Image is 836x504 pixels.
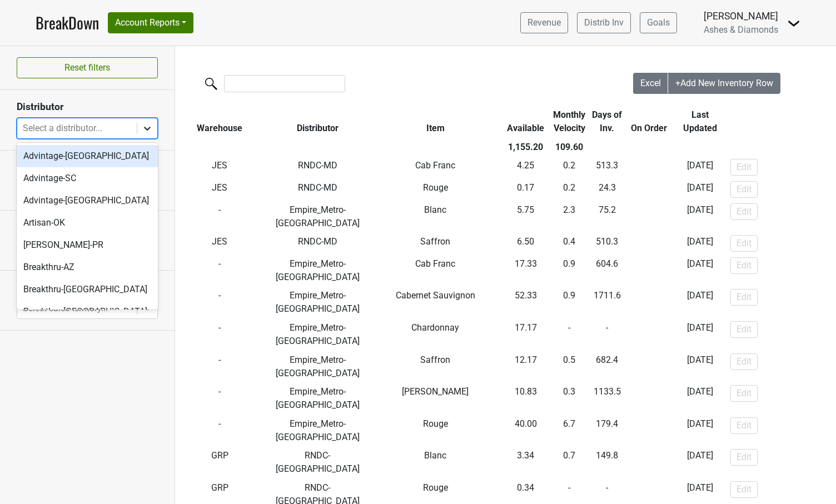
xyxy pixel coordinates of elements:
td: 0.9 [551,255,589,287]
button: Edit [730,159,758,176]
span: Saffron [420,355,450,365]
td: 0.2 [551,178,589,201]
button: Edit [730,203,758,220]
button: Edit [730,235,758,252]
td: - [175,318,265,351]
button: Edit [730,321,758,338]
td: S [626,318,673,351]
td: Empire_Metro-[GEOGRAPHIC_DATA] [265,382,371,415]
span: Cabernet Sauvignon [396,290,475,301]
td: 510.3 [588,232,626,255]
td: - [175,351,265,383]
button: Edit [730,353,758,370]
span: +Add New Inventory Row [675,78,773,88]
h3: Distributor [17,101,158,113]
button: Edit [730,289,758,306]
span: Cab Franc [415,258,455,269]
td: - [588,318,626,351]
span: Blanc [424,450,446,461]
td: S [626,255,673,287]
td: JES [175,178,265,201]
td: 4.25 [500,157,550,179]
span: Rouge [423,482,448,493]
button: Excel [633,73,669,94]
td: - [626,178,673,201]
td: S [626,382,673,415]
td: 149.8 [588,447,626,479]
th: Last Updated: activate to sort column ascending [672,106,728,138]
td: [DATE] [672,157,728,179]
div: Artisan-OK [17,212,158,234]
th: On Order: activate to sort column ascending [626,106,673,138]
td: [DATE] [672,255,728,287]
td: - [626,232,673,255]
td: 24.3 [588,178,626,201]
td: RNDC-MD [265,232,371,255]
button: Edit [730,449,758,466]
th: Item: activate to sort column ascending [370,106,500,138]
td: 1133.5 [588,382,626,415]
div: Advintage-[GEOGRAPHIC_DATA] [17,189,158,212]
td: S [626,415,673,447]
span: Chardonnay [411,322,459,333]
div: Advintage-SC [17,167,158,189]
td: [DATE] [672,415,728,447]
td: Empire_Metro-[GEOGRAPHIC_DATA] [265,415,371,447]
td: 0.5 [551,351,589,383]
td: Empire_Metro-[GEOGRAPHIC_DATA] [265,255,371,287]
td: S [626,287,673,319]
td: 3.34 [500,447,550,479]
button: Edit [730,385,758,402]
td: 0.7 [551,447,589,479]
img: Dropdown Menu [787,17,800,30]
td: 17.17 [500,318,550,351]
td: - [551,318,589,351]
button: Reset filters [17,57,158,78]
td: 17.33 [500,255,550,287]
span: Saffron [420,236,450,247]
td: [DATE] [672,287,728,319]
span: Blanc [424,204,446,215]
div: Breakthru-[GEOGRAPHIC_DATA] [17,301,158,323]
td: GRP [175,447,265,479]
th: 1,155.20 [500,138,550,157]
div: [PERSON_NAME]-PR [17,234,158,256]
span: Rouge [423,418,448,429]
td: - [626,447,673,479]
td: RNDC-MD [265,178,371,201]
td: S [626,201,673,233]
span: Rouge [423,182,448,193]
td: 0.17 [500,178,550,201]
td: 179.4 [588,415,626,447]
td: - [175,287,265,319]
span: [PERSON_NAME] [402,386,469,397]
td: 40.00 [500,415,550,447]
td: 0.4 [551,232,589,255]
td: [DATE] [672,318,728,351]
td: [DATE] [672,351,728,383]
a: BreakDown [36,11,99,34]
button: +Add New Inventory Row [668,73,780,94]
td: 10.83 [500,382,550,415]
td: 52.33 [500,287,550,319]
td: 0.3 [551,382,589,415]
th: 109.60 [551,138,589,157]
td: [DATE] [672,201,728,233]
span: Cab Franc [415,160,455,171]
td: - [175,382,265,415]
button: Account Reports [108,12,193,33]
a: Distrib Inv [577,12,631,33]
td: [DATE] [672,178,728,201]
td: Empire_Metro-[GEOGRAPHIC_DATA] [265,351,371,383]
td: 6.50 [500,232,550,255]
td: 682.4 [588,351,626,383]
td: 604.6 [588,255,626,287]
td: 75.2 [588,201,626,233]
td: JES [175,232,265,255]
td: - [175,415,265,447]
td: - [175,255,265,287]
td: Empire_Metro-[GEOGRAPHIC_DATA] [265,201,371,233]
th: Monthly Velocity: activate to sort column ascending [551,106,589,138]
td: - [175,201,265,233]
th: Distributor: activate to sort column ascending [265,106,371,138]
